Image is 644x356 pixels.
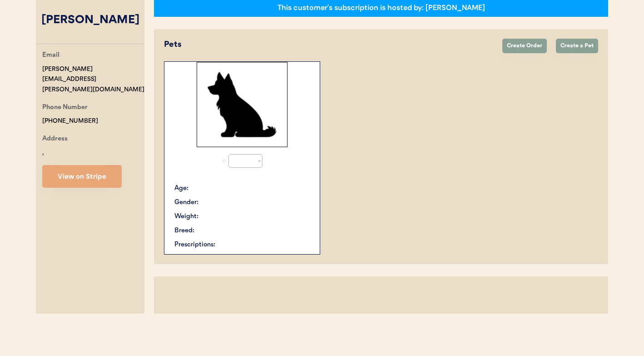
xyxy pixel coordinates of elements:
button: Create Order [502,39,547,53]
div: Prescriptions: [174,240,215,250]
button: View on Stripe [42,165,122,188]
div: This customer's subscription is hosted by: [PERSON_NAME] [277,3,485,13]
div: [PHONE_NUMBER] [42,116,98,126]
div: [PERSON_NAME] [36,12,144,29]
div: Weight: [174,212,198,221]
div: Pets [164,39,493,51]
div: Breed: [174,226,194,236]
button: Create a Pet [556,39,598,53]
div: Address [42,134,68,145]
div: , [42,148,44,158]
div: Age: [174,184,188,193]
div: [PERSON_NAME][EMAIL_ADDRESS][PERSON_NAME][DOMAIN_NAME] [42,64,144,95]
img: Rectangle%2029.svg [197,62,287,147]
div: Phone Number [42,102,88,114]
div: Gender: [174,198,198,207]
div: Email [42,50,59,61]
